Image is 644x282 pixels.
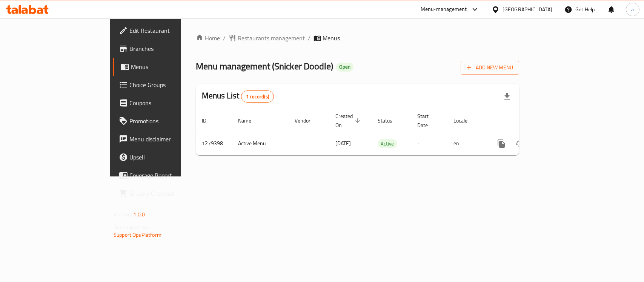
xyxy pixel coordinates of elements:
[113,112,217,130] a: Promotions
[336,64,354,70] span: Open
[308,34,310,43] li: /
[133,210,145,219] span: 1.0.0
[241,93,274,100] span: 1 record(s)
[417,112,438,130] span: Start Date
[129,80,211,89] span: Choice Groups
[238,34,305,43] span: Restaurants management
[131,62,211,71] span: Menus
[447,132,486,155] td: en
[461,61,519,75] button: Add New Menu
[202,116,216,125] span: ID
[241,90,274,103] div: Total records count
[232,132,289,155] td: Active Menu
[486,109,571,132] th: Actions
[129,26,211,35] span: Edit Restaurant
[492,135,510,153] button: more
[129,116,211,126] span: Promotions
[295,116,320,125] span: Vendor
[378,116,402,125] span: Status
[378,139,397,148] span: Active
[114,210,132,219] span: Version:
[113,148,217,166] a: Upsell
[113,130,217,148] a: Menu disclaimer
[114,222,148,232] span: Get support on:
[196,109,571,155] table: enhanced table
[335,138,351,148] span: [DATE]
[129,98,211,107] span: Coupons
[503,5,552,14] div: [GEOGRAPHIC_DATA]
[411,132,447,155] td: -
[129,189,211,198] span: Grocery Checklist
[631,5,634,14] span: a
[202,90,274,103] h2: Menus List
[510,135,529,153] button: Change Status
[378,139,397,148] div: Active
[196,34,519,43] nav: breadcrumb
[323,34,340,43] span: Menus
[113,166,217,184] a: Coverage Report
[453,116,477,125] span: Locale
[113,94,217,112] a: Coupons
[129,171,211,180] span: Coverage Report
[238,116,261,125] span: Name
[129,44,211,53] span: Branches
[113,58,217,76] a: Menus
[129,153,211,162] span: Upsell
[113,40,217,58] a: Branches
[229,34,305,43] a: Restaurants management
[498,87,516,106] div: Export file
[336,63,354,72] div: Open
[196,58,333,75] span: Menu management ( Snicker Doodle )
[114,230,161,240] a: Support.OpsPlatform
[113,21,217,40] a: Edit Restaurant
[467,63,513,72] span: Add New Menu
[335,112,363,130] span: Created On
[113,76,217,94] a: Choice Groups
[223,34,226,43] li: /
[421,5,467,14] div: Menu-management
[129,135,211,144] span: Menu disclaimer
[113,184,217,202] a: Grocery Checklist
